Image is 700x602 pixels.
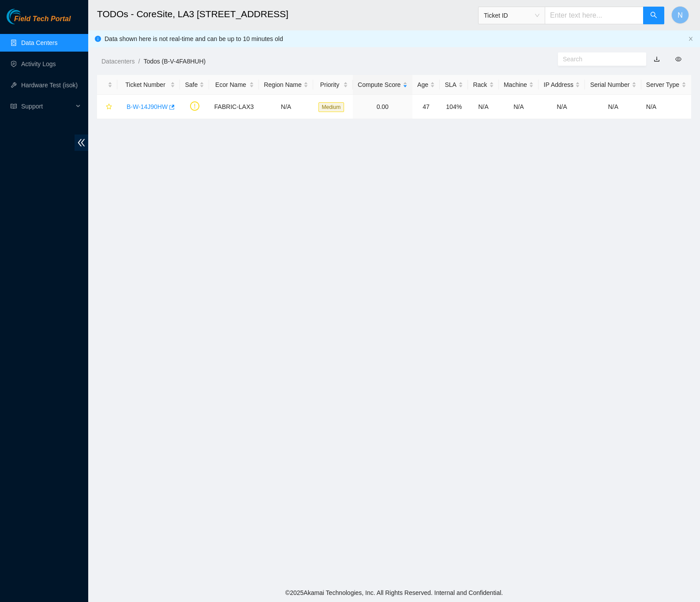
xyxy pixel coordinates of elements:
td: 47 [412,95,440,119]
td: 104% [440,95,468,119]
td: FABRIC-LAX3 [209,95,258,119]
td: N/A [499,95,539,119]
td: N/A [468,95,498,119]
span: N [678,10,683,21]
a: Datacenters [101,58,135,65]
a: download [654,56,660,63]
span: eye [675,56,681,62]
span: star [106,104,112,111]
button: close [688,36,693,42]
a: Data Centers [21,39,57,46]
td: N/A [641,95,691,119]
td: N/A [259,95,314,119]
span: exclamation-circle [190,101,199,111]
input: Enter text here... [545,7,644,24]
span: Support [21,97,73,115]
span: read [11,103,17,109]
span: Field Tech Portal [14,15,71,23]
span: Medium [318,102,344,112]
span: double-left [75,135,88,151]
button: N [671,6,689,24]
td: N/A [539,95,585,119]
img: Akamai Technologies [7,9,45,24]
a: Akamai TechnologiesField Tech Portal [7,16,71,27]
button: download [647,52,666,66]
td: 0.00 [353,95,412,119]
button: search [643,7,664,24]
input: Search [563,54,634,64]
span: search [650,11,657,20]
a: Activity Logs [21,60,56,67]
a: Todos (B-V-4FA8HUH) [143,58,206,65]
td: N/A [585,95,641,119]
span: close [688,36,693,41]
footer: © 2025 Akamai Technologies, Inc. All Rights Reserved. Internal and Confidential. [88,583,700,602]
a: B-W-14J90HW [127,103,168,110]
span: Ticket ID [484,9,539,22]
button: star [102,100,112,114]
a: Hardware Test (isok) [21,82,78,89]
span: / [138,58,140,65]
